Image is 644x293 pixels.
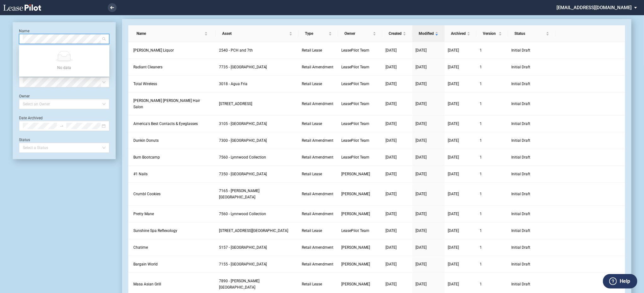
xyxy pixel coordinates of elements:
[133,228,177,233] span: Sunshine Spa Reflexology
[448,102,459,106] span: [DATE]
[341,138,369,143] span: LeasePilot Team
[341,122,369,126] span: LeasePilot Team
[341,121,379,127] a: LeasePilot Team
[341,281,379,287] a: [PERSON_NAME]
[416,192,427,196] span: [DATE]
[341,48,369,53] span: LeasePilot Team
[480,245,482,250] span: 1
[448,48,459,53] span: [DATE]
[511,154,552,160] span: Initial Draft
[219,122,267,126] span: 3105 - Plantation Village
[386,48,397,53] span: [DATE]
[219,155,266,159] span: 7560 - Lynnwood Collection
[219,172,267,176] span: 7350 - Glenwood Park
[341,82,369,86] span: LeasePilot Team
[305,30,327,37] span: Type
[480,138,482,143] span: 1
[483,30,497,37] span: Version
[386,262,397,266] span: [DATE]
[341,102,369,106] span: LeasePilot Team
[133,65,162,69] span: Radiant Cleaners
[620,277,630,285] label: Help
[386,245,397,250] span: [DATE]
[416,48,427,53] span: [DATE]
[386,228,397,233] span: [DATE]
[511,244,552,251] span: Initial Draft
[386,138,397,143] span: [DATE]
[133,172,148,176] span: #1 Nails
[341,137,379,144] a: LeasePilot Team
[508,25,556,42] th: Status
[341,154,379,160] a: LeasePilot Team
[386,282,397,286] span: [DATE]
[341,155,369,159] span: LeasePilot Team
[302,212,333,216] span: Retail Amendment
[389,30,402,37] span: Created
[302,282,322,286] span: Retail Lease
[219,138,267,143] span: 7300 - Elk Crossing
[19,94,30,98] label: Owner
[341,65,369,69] span: LeasePilot Team
[338,25,382,42] th: Owner
[341,245,370,250] span: Alison Mund
[302,245,333,250] span: Retail Amendment
[219,189,259,199] span: 7165 - Denton Towne Crossing
[302,82,322,86] span: Retail Lease
[448,192,459,196] span: [DATE]
[511,47,552,53] span: Initial Draft
[133,48,174,53] span: Clark's Liquor
[448,228,459,233] span: [DATE]
[448,212,459,216] span: [DATE]
[386,65,397,69] span: [DATE]
[133,98,200,109] span: Jina Jina Hair Salon
[341,228,369,233] span: LeasePilot Team
[133,212,154,216] span: Pretty Mane
[480,48,482,53] span: 1
[386,122,397,126] span: [DATE]
[386,82,397,86] span: [DATE]
[341,81,379,87] a: LeasePilot Team
[341,228,379,234] a: LeasePilot Team
[480,282,482,286] span: 1
[133,138,159,143] span: Dunkin Donuts
[382,25,412,42] th: Created
[412,25,445,42] th: Modified
[416,65,427,69] span: [DATE]
[137,30,203,37] span: Name
[341,212,370,216] span: Alison Mund
[216,25,299,42] th: Asset
[133,82,157,86] span: Total Wireless
[416,262,427,266] span: [DATE]
[480,228,482,233] span: 1
[477,25,508,42] th: Version
[480,122,482,126] span: 1
[480,172,482,176] span: 1
[480,155,482,159] span: 1
[511,211,552,217] span: Initial Draft
[341,101,379,107] a: LeasePilot Team
[341,191,379,197] a: [PERSON_NAME]
[222,30,288,37] span: Asset
[511,101,552,107] span: Initial Draft
[219,82,247,86] span: 3018 - Agua Fria
[416,122,427,126] span: [DATE]
[302,172,322,176] span: Retail Lease
[19,72,27,77] label: Type
[448,262,459,266] span: [DATE]
[511,281,552,287] span: Initial Draft
[511,81,552,87] span: Initial Draft
[445,25,477,42] th: Archived
[416,138,427,143] span: [DATE]
[302,138,333,143] span: Retail Amendment
[416,102,427,106] span: [DATE]
[219,262,267,266] span: 7155 - Belmont Center
[416,82,427,86] span: [DATE]
[448,245,459,250] span: [DATE]
[448,122,459,126] span: [DATE]
[419,30,434,37] span: Modified
[511,171,552,177] span: Initial Draft
[448,172,459,176] span: [DATE]
[341,244,379,251] a: [PERSON_NAME]
[341,261,379,267] a: [PERSON_NAME]
[480,82,482,86] span: 1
